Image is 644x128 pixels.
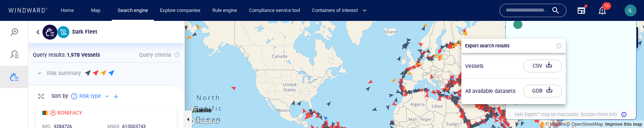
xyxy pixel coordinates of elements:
[115,4,151,17] a: Search engine
[531,64,544,76] div: GDB
[246,4,303,17] a: Compliance service tool
[465,66,515,75] div: All available datasets
[58,4,77,17] a: Home
[312,6,367,15] span: Containers of interest
[593,1,611,19] button: 16
[465,41,483,50] div: Vessels
[602,2,611,10] span: 16
[523,64,562,77] button: GDB
[309,4,373,17] button: Containers of interest
[465,22,509,28] p: Export search results
[523,39,562,51] button: CSV
[209,4,240,17] a: Rule engine
[157,4,203,17] a: Explore companies
[55,4,79,17] button: Home
[88,4,106,17] a: Map
[612,94,638,122] iframe: Chat
[598,6,607,15] div: Notification center
[628,7,633,13] span: IL
[531,39,544,51] div: CSV
[623,3,638,18] button: IL
[85,4,109,17] button: Map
